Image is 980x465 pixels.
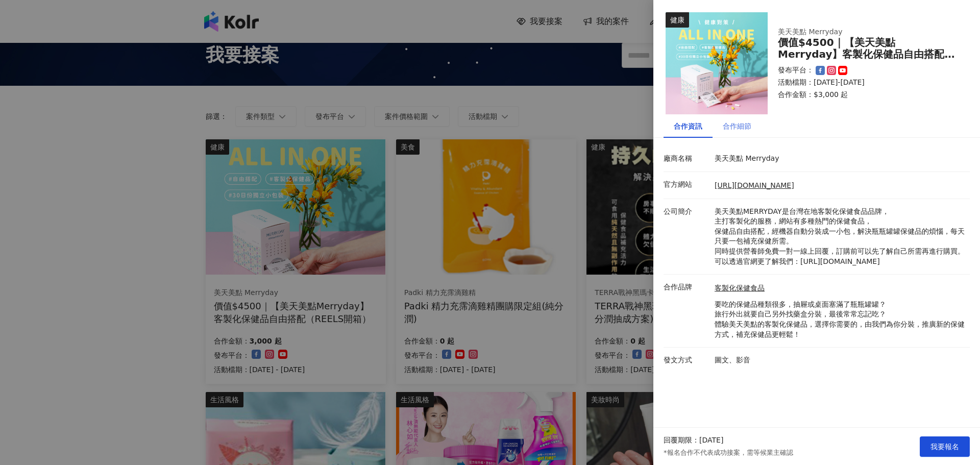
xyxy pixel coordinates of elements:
img: 客製化保健食品 [666,12,768,114]
p: 合作品牌 [664,282,709,292]
p: 合作金額： $3,000 起 [778,90,958,100]
div: 美天美點 Merryday [778,27,941,37]
p: 官方網站 [664,180,709,190]
div: 價值$4500｜【美天美點Merryday】客製化保健品自由搭配（REELS開箱） [778,37,958,60]
div: 合作細節 [723,120,751,132]
p: 美天美點 Merryday [715,154,965,164]
span: 我要報名 [930,443,959,451]
p: 圖文、影音 [715,355,965,365]
p: 要吃的保健品種類很多，抽屜或桌面塞滿了瓶瓶罐罐？ 旅行外出就要自己另外找藥盒分裝，最後常常忘記吃？ 體驗美天美點的客製化保健品，選擇你需要的，由我們為你分裝，推廣新的保健方式，補充保健品更輕鬆！ [715,300,965,339]
p: 美天美點MERRYDAY是台灣在地客製化保健食品品牌， 主打客製化的服務，網站有多種熱門的保健食品， 保健品自由搭配，經機器自動分裝成一小包，解決瓶瓶罐罐保健品的煩惱，每天只要一包補充保健所需。... [715,207,965,267]
p: 公司簡介 [664,207,709,217]
p: 活動檔期：[DATE]-[DATE] [778,78,958,88]
p: 廠商名稱 [664,154,709,164]
p: 發布平台： [778,65,814,76]
p: *報名合作不代表成功接案，需等候業主確認 [664,448,793,457]
a: 客製化保健食品 [715,283,965,293]
p: 發文方式 [664,355,709,365]
div: 合作資訊 [674,120,702,132]
button: 我要報名 [920,436,970,457]
p: 回覆期限：[DATE] [664,435,723,446]
a: [URL][DOMAIN_NAME] [715,181,794,189]
div: 健康 [666,12,689,28]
